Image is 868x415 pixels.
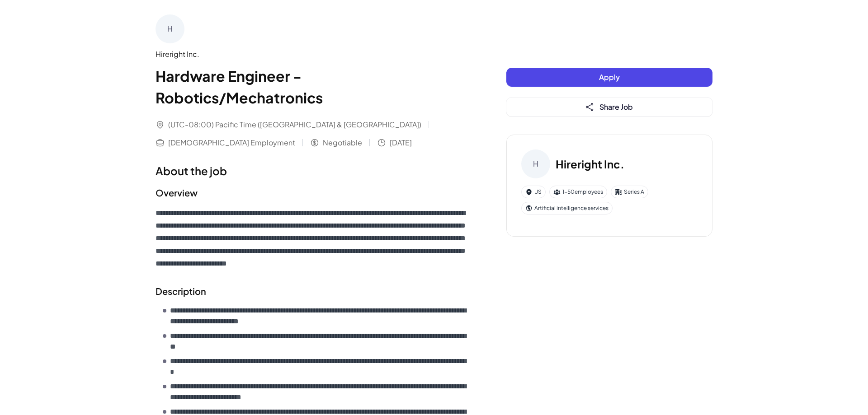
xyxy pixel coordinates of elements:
[168,119,421,130] span: (UTC-08:00) Pacific Time ([GEOGRAPHIC_DATA] & [GEOGRAPHIC_DATA])
[156,65,470,108] h1: Hardware Engineer - Robotics/Mechatronics
[156,49,470,60] div: Hireright Inc.
[521,149,550,178] div: H
[156,186,470,200] h2: Overview
[521,202,613,214] div: Artificial intelligence services
[506,98,712,117] button: Share Job
[521,186,546,198] div: US
[323,137,362,148] span: Negotiable
[549,186,607,198] div: 1-50 employees
[506,68,712,87] button: Apply
[599,72,620,82] span: Apply
[168,137,295,148] span: [DEMOGRAPHIC_DATA] Employment
[156,14,184,43] div: H
[611,186,648,198] div: Series A
[156,163,470,179] h1: About the job
[599,102,633,112] span: Share Job
[156,284,470,298] h2: Description
[556,156,624,172] h3: Hireright Inc.
[390,137,412,148] span: [DATE]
